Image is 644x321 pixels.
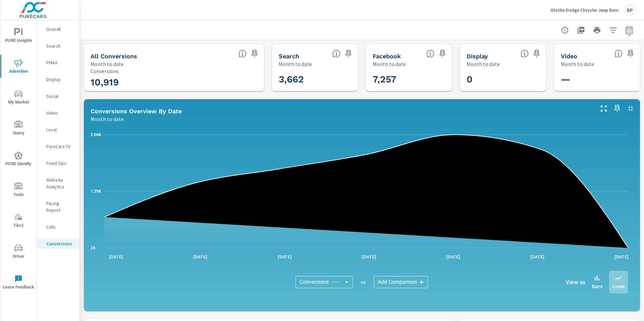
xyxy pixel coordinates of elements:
[46,200,74,213] p: Pacing Report
[37,108,79,118] div: Video
[279,60,312,68] p: Month to date
[625,103,636,114] button: Minimize Widget
[46,240,74,247] p: Conversions
[2,213,35,230] span: Tier2
[373,60,406,68] p: Month to date
[2,244,35,260] span: Driver
[37,175,79,192] div: Website Analytics
[353,279,374,285] p: vs
[37,125,79,135] div: Local
[46,26,74,33] p: Overall
[426,50,434,58] span: All conversions reported from Facebook with duplicates filtered out
[598,103,609,114] button: Make Fullscreen
[91,115,124,123] p: Month to date
[46,59,74,66] p: PMAX
[467,60,500,68] p: Month to date
[624,4,636,16] div: RP
[441,253,465,260] p: [DATE]
[612,282,625,290] p: Lines
[343,48,354,59] span: Save this to your personalized report
[374,276,428,288] div: Add Comparison
[606,23,620,37] button: Apply Filters
[37,24,79,34] div: Overall
[37,74,79,84] div: Display
[91,68,257,74] p: Conversions
[37,222,79,232] div: Calls
[590,23,604,37] button: Print Report
[2,275,35,291] span: Leave Feedback
[550,7,619,13] p: Olathe Dodge Chrysler Jeep Ram
[189,253,212,260] p: [DATE]
[296,276,353,288] div: Conversions
[610,253,633,260] p: [DATE]
[46,76,74,83] p: Display
[467,74,555,85] h3: 0
[2,59,35,75] span: Advertise
[561,60,594,68] p: Month to date
[2,90,35,106] span: My Market
[623,23,636,37] button: Select Date Range
[46,160,74,167] p: Fixed Ops
[592,282,602,290] p: Bars
[521,50,529,58] span: Display Conversions include Actions, Leads and Unmapped Conversions
[46,110,74,116] p: Video
[91,132,101,137] text: 2.56K
[300,279,329,285] span: Conversions
[2,28,35,45] span: PURE Insights
[37,58,79,68] div: PMAX
[46,177,74,190] p: Website Analytics
[46,223,74,230] p: Calls
[0,20,37,298] div: nav menu
[46,126,74,133] p: Local
[574,23,588,37] button: "Export Report to PDF"
[279,53,299,60] h5: Search
[566,279,585,285] h6: View as
[91,53,137,60] h5: All Conversions
[91,246,95,250] text: 24
[373,74,461,85] h3: 7,257
[561,53,577,60] h5: Video
[531,48,542,59] span: Save this to your personalized report
[37,198,79,215] div: Pacing Report
[249,48,260,59] span: Save this to your personalized report
[91,60,124,68] p: Month to date
[37,91,79,101] div: Social
[612,103,623,114] span: Save this to your personalized report
[467,53,488,60] h5: Display
[104,253,128,260] p: [DATE]
[37,239,79,249] div: Conversions
[378,279,417,285] span: Add Comparison
[614,50,623,58] span: Video Conversions include Actions, Leads and Unmapped Conversions
[279,74,367,85] h3: 3,662
[2,151,35,168] span: PURE Identity
[46,93,74,100] p: Social
[273,253,297,260] p: [DATE]
[2,121,35,137] span: Query
[437,48,448,59] span: Save this to your personalized report
[332,50,340,58] span: Search Conversions include Actions, Leads and Unmapped Conversions.
[37,158,79,168] div: Fixed Ops
[238,50,247,58] span: All Conversions include Actions, Leads and Unmapped Conversions
[2,182,35,199] span: Tools
[91,189,101,194] text: 1.29K
[37,141,79,151] div: PureCars TV
[91,108,182,115] h5: Conversions Overview By Date
[37,41,79,51] div: Search
[46,43,74,49] p: Search
[91,77,257,88] h3: 10,919
[373,53,401,60] h5: Facebook
[46,143,74,150] p: PureCars TV
[526,253,549,260] p: [DATE]
[357,253,381,260] p: [DATE]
